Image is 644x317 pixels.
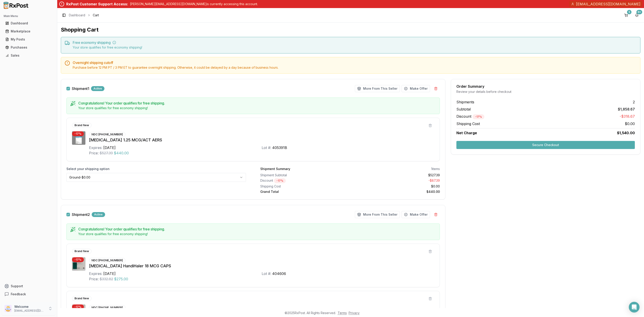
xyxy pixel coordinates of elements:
[2,28,55,35] button: Marketplace
[89,271,102,276] div: Expires:
[618,106,635,112] span: $1,858.67
[100,276,113,282] span: $332.82
[456,99,474,105] span: Shipments
[4,51,53,60] a: Sales
[2,52,55,59] button: Sales
[625,121,635,126] span: $0.00
[89,305,125,310] div: NDC: [PHONE_NUMBER]
[4,305,12,312] img: User avatar
[349,311,360,315] a: Privacy
[4,35,53,43] a: My Posts
[89,150,99,156] div: Price:
[72,296,91,301] div: Brand New
[72,87,89,90] span: Shipment 1
[352,173,440,177] div: $527.39
[72,213,90,216] span: Shipment 2
[4,19,53,27] a: Dashboard
[89,132,125,137] div: NDC: [PHONE_NUMBER]
[260,167,290,171] div: Shipment Summary
[89,263,434,269] div: [MEDICAL_DATA] HandiHaler 18 MCG CAPS
[352,189,440,194] div: $440.00
[72,123,91,128] div: Brand New
[73,45,637,50] div: Your store qualifies for free economy shipping!
[352,178,440,183] div: - $87.39
[93,13,99,17] span: Cart
[72,257,85,271] img: Spiriva HandiHaler 18 MCG CAPS
[103,271,116,276] div: [DATE]
[5,37,52,42] div: My Posts
[73,61,637,64] h5: Overnight shipping cutoff
[72,131,84,136] div: - 17 %
[456,121,480,126] span: Shipping Cost
[431,167,440,171] div: 1 items
[456,106,471,112] span: Subtotal
[2,290,55,298] button: Feedback
[78,232,436,236] div: Your store qualifies for free economy shipping!
[72,257,84,262] div: - 17 %
[576,1,640,7] span: [EMAIL_ADDRESS][DOMAIN_NAME]
[402,85,430,92] button: Make Offer
[627,10,631,14] div: 5
[260,189,348,194] div: Grand Total
[73,41,637,44] h5: Free economy shipping
[260,184,348,189] div: Shipping Cost
[4,14,53,18] h2: Main Menu
[636,10,642,14] div: 9+
[89,145,102,150] div: Expires:
[11,292,26,296] span: Feedback
[100,150,113,156] span: $527.39
[272,145,287,150] div: 405391B
[355,211,400,218] button: More From This Seller
[5,53,52,58] div: Sales
[66,167,246,171] label: Select your shipping option
[456,131,477,135] span: Net Charge
[69,13,99,17] nav: breadcrumb
[262,145,271,150] div: Lot #:
[402,211,430,218] button: Make Offer
[114,276,128,282] span: $275.00
[4,27,53,35] a: Marketplace
[2,44,55,51] button: Purchases
[456,85,635,88] div: Order Summary
[69,13,85,17] a: Dashboard
[4,43,53,51] a: Purchases
[14,304,45,309] p: Welcome
[91,86,104,91] div: Active
[274,178,286,183] div: - 17 %
[633,12,640,19] button: 9+
[352,184,440,189] div: $0.00
[103,145,116,150] div: [DATE]
[2,36,55,43] button: My Posts
[130,2,258,6] p: [PERSON_NAME][EMAIL_ADDRESS][DOMAIN_NAME] is currently accessing this account.
[61,26,640,33] h1: Shopping Cart
[633,99,635,105] span: 2
[623,12,630,19] button: 5
[89,137,434,143] div: [MEDICAL_DATA] 1.25 MCG/ACT AERS
[262,271,271,276] div: Lot #:
[72,249,91,254] div: Brand New
[92,212,105,217] div: Active
[472,114,484,119] div: - 17 %
[456,89,635,94] div: Review your details before checkout
[114,150,129,156] span: $440.00
[14,309,45,313] p: [EMAIL_ADDRESS][DOMAIN_NAME]
[260,173,348,177] div: Shipment Subtotal
[620,114,635,119] span: -$318.67
[89,276,99,282] div: Price:
[355,85,400,92] button: More From This Seller
[89,258,125,263] div: NDC: [PHONE_NUMBER]
[5,45,52,50] div: Purchases
[260,178,348,183] div: Discount
[73,65,637,70] div: Purchase before 12 PM PT / 3 PM ET to guarantee overnight shipping. Otherwise, it could be delaye...
[66,1,128,7] div: RxPost Customer Support Access:
[629,302,640,313] div: Open Intercom Messenger
[2,282,55,290] button: Support
[5,21,52,26] div: Dashboard
[2,2,30,9] img: RxPost Logo
[2,20,55,27] button: Dashboard
[78,106,436,110] div: Your store qualifies for free economy shipping!
[338,311,347,315] a: Terms
[78,227,436,231] h5: Congratulations! Your order qualifies for free shipping.
[5,29,52,34] div: Marketplace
